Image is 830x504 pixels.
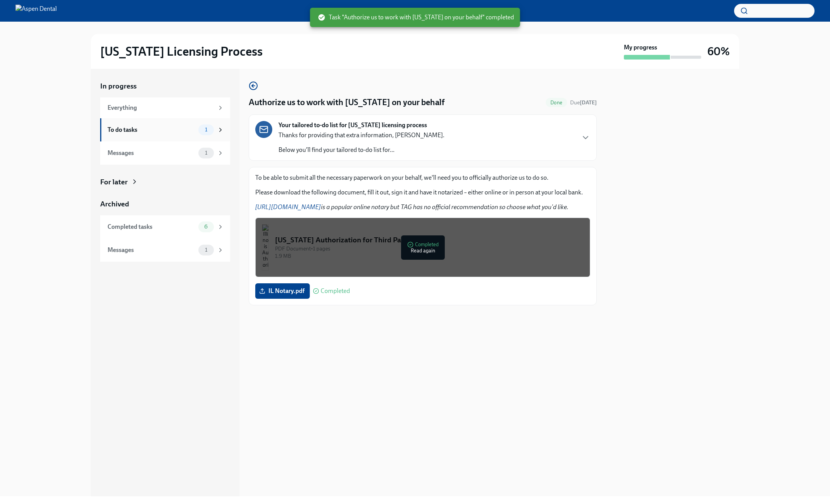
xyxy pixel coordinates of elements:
span: 1 [200,150,212,156]
span: 6 [200,224,212,230]
span: October 24th, 2025 10:00 [570,99,597,106]
a: [URL][DOMAIN_NAME] [255,203,321,211]
p: Please download the following document, fill it out, sign it and have it notarized – either onlin... [255,188,590,197]
p: Thanks for providing that extra information, [PERSON_NAME]. [278,131,444,140]
div: To do tasks [108,126,195,134]
div: Messages [108,246,195,254]
label: IL Notary.pdf [255,283,310,299]
a: Everything [100,97,230,118]
a: In progress [100,81,230,91]
span: Task "Authorize us to work with [US_STATE] on your behalf" completed [318,13,514,22]
span: 1 [200,127,212,133]
a: To do tasks1 [100,118,230,141]
span: IL Notary.pdf [261,287,304,295]
a: Messages1 [100,141,230,165]
div: Messages [108,149,195,157]
img: Aspen Dental [15,5,57,17]
p: To be able to submit all the necessary paperwork on your behalf, we'll need you to officially aut... [255,174,590,182]
span: Done [546,100,567,106]
h3: 60% [707,44,730,58]
p: Below you'll find your tailored to-do list for... [278,146,444,154]
span: 1 [200,247,212,253]
div: Everything [108,104,214,112]
button: [US_STATE] Authorization for Third Party ContactPDF Document•1 pages1.9 MBCompletedRead again [255,218,590,277]
a: Archived [100,199,230,209]
div: [US_STATE] Authorization for Third Party Contact [275,235,584,245]
strong: My progress [624,43,657,52]
div: PDF Document • 1 pages [275,245,584,252]
strong: Your tailored to-do list for [US_STATE] licensing process [278,121,427,129]
div: For later [100,177,128,187]
a: Completed tasks6 [100,215,230,238]
span: Due [570,99,597,106]
strong: [DATE] [580,99,597,106]
a: Messages1 [100,238,230,262]
div: Completed tasks [108,223,195,231]
h2: [US_STATE] Licensing Process [100,44,263,59]
div: 1.9 MB [275,252,584,260]
a: For later [100,177,230,187]
span: Completed [321,288,350,294]
img: Illinois Authorization for Third Party Contact [262,224,269,271]
h4: Authorize us to work with [US_STATE] on your behalf [249,97,445,108]
em: is a popular online notary but TAG has no official recommendation so choose what you'd like. [255,203,569,211]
